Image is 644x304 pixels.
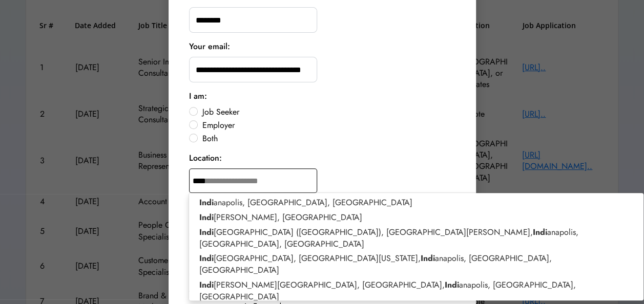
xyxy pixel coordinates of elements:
[189,152,222,164] div: Location:
[445,279,459,291] strong: Indi
[189,210,643,225] p: [PERSON_NAME], [GEOGRAPHIC_DATA]
[199,121,455,129] label: Employer
[199,226,214,238] strong: Indi
[199,197,214,208] strong: Indi
[199,211,214,223] strong: Indi
[189,196,643,210] p: anapolis, [GEOGRAPHIC_DATA], [GEOGRAPHIC_DATA]
[532,226,547,238] strong: Indi
[189,251,643,278] p: [GEOGRAPHIC_DATA], [GEOGRAPHIC_DATA][US_STATE], anapolis, [GEOGRAPHIC_DATA], [GEOGRAPHIC_DATA]
[421,252,435,264] strong: Indi
[199,252,214,264] strong: Indi
[199,279,214,291] strong: Indi
[189,90,207,102] div: I am:
[189,225,643,252] p: [GEOGRAPHIC_DATA] ([GEOGRAPHIC_DATA]), [GEOGRAPHIC_DATA][PERSON_NAME], anapolis, [GEOGRAPHIC_DATA...
[189,40,230,53] div: Your email:
[199,135,455,143] label: Both
[199,108,455,116] label: Job Seeker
